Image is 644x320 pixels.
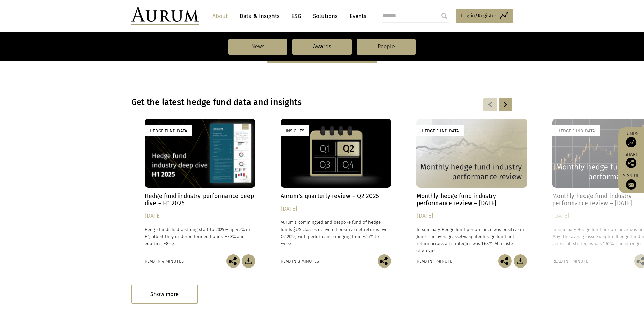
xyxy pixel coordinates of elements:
[131,285,198,303] div: Show more
[552,258,588,265] div: Read in 1 minute
[437,9,451,23] input: Submit
[281,219,391,248] p: Aurum’s commingled and bespoke fund of hedge funds $US classes delivered positive net returns ove...
[209,10,231,22] a: About
[346,10,366,22] a: Events
[416,125,464,136] div: Hedge Fund Data
[281,193,391,200] h4: Aurum’s quarterly review – Q2 2025
[131,97,426,107] h3: Get the latest hedge fund data and insights
[378,254,391,268] img: Share this post
[292,39,352,55] a: Awards
[242,254,255,268] img: Download Article
[622,173,641,190] a: Sign up
[622,131,641,147] a: Funds
[145,258,184,265] div: Read in 4 minutes
[357,39,416,55] a: People
[622,152,641,168] div: Share
[281,258,319,265] div: Read in 3 minutes
[226,254,240,268] img: Share this post
[236,10,283,22] a: Data & Insights
[626,179,636,190] img: Sign up to our newsletter
[145,193,255,207] h4: Hedge fund industry performance deep dive – H1 2025
[145,125,192,136] div: Hedge Fund Data
[416,258,452,265] div: Read in 1 minute
[416,119,527,254] a: Hedge Fund Data Monthly hedge fund industry performance review – [DATE] [DATE] In summary Hedge f...
[281,125,309,136] div: Insights
[288,10,305,22] a: ESG
[131,7,199,25] img: Aurum
[228,39,287,55] a: News
[416,226,527,255] p: In summary Hedge fund performance was positive in June. The average hedge fund net return across ...
[145,211,255,221] div: [DATE]
[145,226,255,247] p: Hedge funds had a strong start to 2025 – up 4.5% in H1, albeit they underperformed bonds, +7.3% a...
[461,12,496,20] span: Log in/Register
[452,234,483,239] span: asset-weighted
[552,125,600,136] div: Hedge Fund Data
[281,119,391,254] a: Insights Aurum’s quarterly review – Q2 2025 [DATE] Aurum’s commingled and bespoke fund of hedge f...
[281,204,391,214] div: [DATE]
[626,137,636,147] img: Access Funds
[456,9,513,23] a: Log in/Register
[416,211,527,221] div: [DATE]
[587,234,617,239] span: asset-weighted
[310,10,341,22] a: Solutions
[514,254,527,268] img: Download Article
[626,158,636,168] img: Share this post
[416,193,527,207] h4: Monthly hedge fund industry performance review – [DATE]
[145,119,255,254] a: Hedge Fund Data Hedge fund industry performance deep dive – H1 2025 [DATE] Hedge funds had a stro...
[498,254,512,268] img: Share this post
